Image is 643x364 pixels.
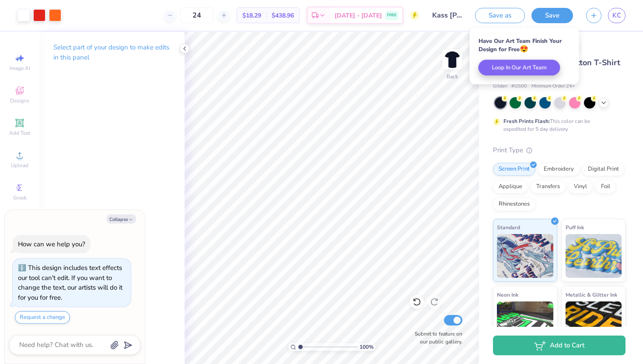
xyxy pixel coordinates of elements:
img: Metallic & Glitter Ink [566,301,622,345]
span: Designs [10,97,29,104]
input: – – [180,7,214,23]
span: 😍 [520,44,528,54]
div: Transfers [531,180,566,193]
div: Vinyl [568,180,593,193]
span: Greek [13,194,27,201]
button: Add to Cart [493,336,626,355]
img: Neon Ink [497,301,553,345]
span: Neon Ink [497,290,518,299]
div: How can we help you? [18,240,85,248]
div: Back [447,73,458,80]
div: Rhinestones [493,198,535,211]
label: Submit to feature on our public gallery. [410,330,462,346]
span: KC [612,10,621,21]
div: Screen Print [493,163,535,176]
div: Print Type [493,145,626,155]
button: Save [531,8,573,23]
span: 100 % [360,343,374,351]
span: Standard [497,223,520,232]
input: Untitled Design [426,7,468,24]
div: Foil [595,180,616,193]
button: Request a change [15,311,70,324]
span: $438.96 [272,11,294,20]
span: Image AI [10,65,30,72]
div: Embroidery [538,163,580,176]
button: Save as [475,8,525,23]
img: Standard [497,234,553,278]
div: Have Our Art Team Finish Your Design for Free [479,37,570,53]
button: Collapse [107,214,136,224]
div: This color can be expedited for 5 day delivery. [503,117,611,133]
div: Applique [493,180,528,193]
p: Select part of your design to make edits in this panel [53,42,171,63]
img: Back [444,51,461,68]
span: Add Text [9,129,30,136]
span: Upload [11,162,28,169]
button: Loop In Our Art Team [479,60,560,76]
a: KC [608,8,626,23]
div: This design includes text effects our tool can't edit. If you want to change the text, our artist... [18,263,122,302]
span: $18.29 [242,11,261,20]
span: [DATE] - [DATE] [335,11,382,20]
div: Digital Print [582,163,625,176]
span: Puff Ink [566,223,584,232]
img: Puff Ink [566,234,622,278]
span: FREE [387,12,396,18]
span: Metallic & Glitter Ink [566,290,617,299]
strong: Fresh Prints Flash: [503,118,550,125]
